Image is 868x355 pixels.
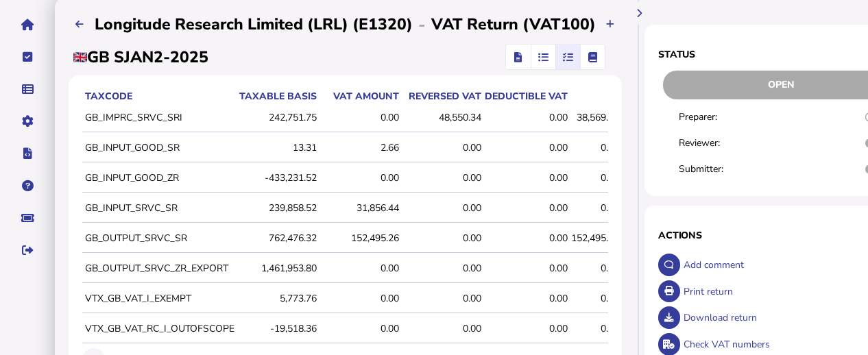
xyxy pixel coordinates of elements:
td: GB_OUTPUT_SRVC_ZR_EXPORT [82,254,235,283]
div: 2.66 [320,141,399,154]
div: -433,231.52 [238,171,317,184]
mat-button-toggle: Reconcilliation view by document [531,45,555,69]
div: 1 [571,90,619,103]
mat-button-toggle: Return view [506,45,531,69]
div: 0.00 [571,322,619,335]
div: 31,856.44 [320,201,399,215]
td: GB_INPUT_GOOD_ZR [82,164,235,193]
div: Submitter: [679,162,750,175]
div: 0.00 [485,111,568,124]
div: 0.00 [485,262,568,275]
div: 5,773.76 [238,292,317,305]
div: 0.00 [485,292,568,305]
h2: Longitude Research Limited (LRL) (E1320) [95,14,413,35]
img: gb.png [73,52,87,62]
div: 239,858.52 [238,201,317,215]
td: GB_OUTPUT_SRVC_SR [82,224,235,253]
button: Tasks [13,42,42,71]
button: Home [13,10,42,39]
div: Reviewer: [679,136,750,149]
div: 0.00 [485,141,568,154]
td: GB_INPUT_GOOD_SR [82,134,235,162]
div: 0.00 [485,201,568,215]
button: Make a comment in the activity log. [658,254,681,276]
button: Help pages [13,171,42,200]
td: GB_IMPRC_SRVC_SRI [82,103,235,132]
div: 0.00 [402,232,481,245]
div: 0.00 [320,171,399,184]
button: Filings list - by month [69,13,91,36]
mat-button-toggle: Reconcilliation view by tax code [555,45,580,69]
div: 0.00 [320,111,399,124]
div: 1,461,953.80 [238,262,317,275]
div: Reversed VAT [402,90,481,103]
div: 0.00 [571,171,619,184]
button: Hide [627,1,650,24]
div: 0.00 [485,232,568,245]
mat-button-toggle: Ledger [580,45,605,69]
div: 0.00 [402,141,481,154]
td: GB_INPUT_SRVC_SR [82,194,235,223]
button: Manage settings [13,107,42,136]
div: Taxable basis [238,90,317,103]
button: Open printable view of return. [658,280,681,303]
div: 0.00 [485,171,568,184]
div: 0.00 [402,262,481,275]
div: 0.00 [402,292,481,305]
button: Upload transactions [599,13,622,36]
div: 0.00 [571,201,619,215]
div: 0.00 [571,141,619,154]
div: 152,495.26 [571,232,619,245]
th: taxCode [82,89,235,103]
div: 0.00 [402,171,481,184]
div: 0.00 [402,201,481,215]
button: Sign out [13,236,42,265]
div: 0.00 [320,292,399,305]
button: Developer hub links [13,139,42,168]
h2: GB SJAN2-2025 [73,47,208,68]
td: VTX_GB_VAT_RC_I_OUTOFSCOPE [82,315,235,343]
div: 762,476.32 [238,232,317,245]
div: VAT amount [320,90,399,103]
div: 38,569.62 [571,111,619,124]
div: 242,751.75 [238,111,317,124]
div: -19,518.36 [238,322,317,335]
div: 0.00 [571,262,619,275]
td: VTX_GB_VAT_I_EXEMPT [82,284,235,313]
div: Deductible VAT [485,90,568,103]
button: Download return [658,306,681,329]
div: 152,495.26 [320,232,399,245]
div: Preparer: [679,110,750,123]
div: 13.31 [238,141,317,154]
button: Data manager [13,75,42,103]
div: - [413,14,431,36]
h2: VAT Return (VAT100) [431,14,596,35]
button: Raise a support ticket [13,204,42,232]
div: 0.00 [320,322,399,335]
div: 0.00 [485,322,568,335]
div: 0.00 [320,262,399,275]
div: 48,550.34 [402,111,481,124]
div: 0.00 [571,292,619,305]
div: 0.00 [402,322,481,335]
